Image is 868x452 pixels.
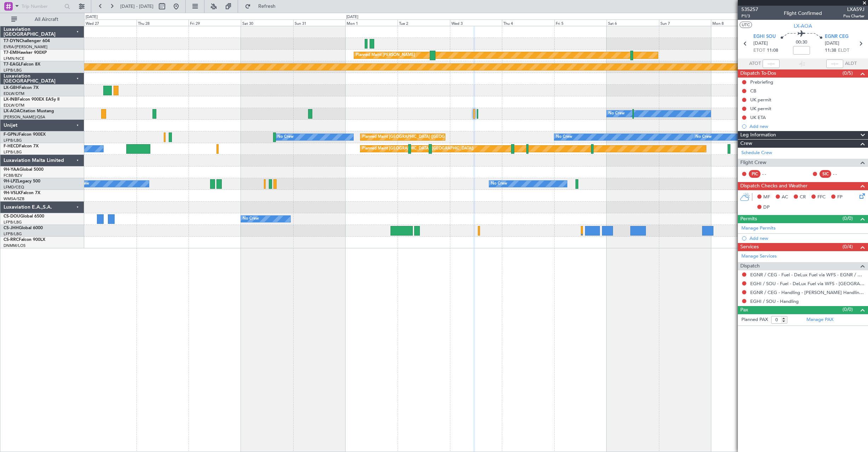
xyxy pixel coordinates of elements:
a: LFPB/LBG [4,220,22,225]
span: 535257 [741,6,758,13]
a: LFPB/LBG [4,149,22,155]
a: T7-EAGLFalcon 8X [4,62,40,67]
span: All Aircraft [18,17,75,22]
span: Dispatch [740,262,760,270]
div: Sun 7 [659,19,711,26]
a: FCBB/BZV [4,173,22,178]
div: CB [750,88,756,94]
span: Dispatch Checks and Weather [740,182,808,190]
a: CS-DOUGlobal 6500 [4,214,44,219]
label: Planned PAX [741,316,768,323]
span: F-GPNJ [4,132,19,137]
a: 9H-LPZLegacy 500 [4,179,40,183]
a: 9H-VSLKFalcon 7X [4,191,40,195]
span: DP [763,204,770,211]
a: LFPB/LBG [4,138,22,143]
button: All Aircraft [8,14,77,25]
div: No Crew [608,108,625,119]
div: PIC [749,170,760,178]
div: UK permit [750,106,771,112]
div: Sat 30 [241,19,293,26]
a: LFMD/CEQ [4,185,24,190]
div: Sat 6 [607,19,659,26]
span: 11:38 [825,47,836,54]
a: LX-GBHFalcon 7X [4,86,39,90]
a: EVRA/[PERSON_NAME] [4,44,47,50]
button: UTC [740,22,752,28]
span: EGHI SOU [753,33,776,40]
a: EGHI / SOU - Fuel - DeLux Fuel via WFS - [GEOGRAPHIC_DATA] / SOU [750,281,864,287]
a: WMSA/SZB [4,196,24,202]
a: EGHI / SOU - Handling [750,298,799,304]
span: ELDT [838,47,849,54]
span: Permits [740,215,757,223]
span: F-HECD [4,144,19,148]
a: [PERSON_NAME]/QSA [4,114,45,120]
span: Refresh [252,4,282,9]
button: Refresh [242,1,284,12]
span: LX-AOA [4,109,20,113]
div: Mon 1 [345,19,398,26]
div: Tue 2 [398,19,450,26]
div: No Crew [556,132,572,142]
a: EDLW/DTM [4,91,24,96]
div: Add new [750,123,864,129]
span: Dispatch To-Dos [740,69,776,78]
input: --:-- [763,60,780,68]
a: Manage Services [741,253,777,260]
span: CR [800,194,806,201]
span: 9H-LPZ [4,179,18,183]
a: LFPB/LBG [4,68,22,73]
span: T7-EMI [4,51,17,55]
div: - - [833,171,849,177]
div: Planned Maint [GEOGRAPHIC_DATA] ([GEOGRAPHIC_DATA]) [362,132,474,142]
div: No Crew [243,214,259,224]
a: T7-DYNChallenger 604 [4,39,50,43]
a: EDLW/DTM [4,103,24,108]
a: LFPB/LBG [4,231,22,237]
span: 11:08 [767,47,778,54]
a: Manage PAX [806,316,833,323]
span: MF [763,194,770,201]
span: [DATE] [753,40,768,47]
div: Thu 28 [137,19,189,26]
a: CS-JHHGlobal 6000 [4,226,43,230]
a: Manage Permits [741,225,776,232]
div: Flight Confirmed [784,10,822,17]
div: No Crew [277,132,294,142]
span: [DATE] - [DATE] [120,3,154,10]
a: LX-AOACitation Mustang [4,109,54,113]
div: Fri 29 [189,19,241,26]
span: T7-DYN [4,39,19,43]
a: EGNR / CEG - Fuel - DeLux Fuel via WFS - EGNR / CEG [750,272,864,278]
span: Pos Charter [843,13,864,19]
div: Prebriefing [750,79,773,85]
div: - - [762,171,778,177]
span: ETOT [753,47,765,54]
span: [DATE] [825,40,839,47]
div: Wed 3 [450,19,502,26]
div: SIC [820,170,831,178]
div: Thu 4 [502,19,554,26]
span: T7-EAGL [4,62,21,67]
a: DNMM/LOS [4,243,25,248]
span: Services [740,243,759,251]
span: CS-DOU [4,214,20,219]
span: LXA59J [843,6,864,13]
a: CS-RRCFalcon 900LX [4,238,45,242]
div: Mon 8 [711,19,763,26]
div: Planned Maint [GEOGRAPHIC_DATA] ([GEOGRAPHIC_DATA]) [362,143,474,154]
a: LFMN/NCE [4,56,24,61]
span: Crew [740,140,752,148]
a: EGNR / CEG - Handling - [PERSON_NAME] Handling Services EGNR / CEG [750,289,864,295]
div: No Crew [695,132,712,142]
span: Pax [740,306,748,314]
a: LX-INBFalcon 900EX EASy II [4,97,59,102]
div: [DATE] [346,14,358,20]
span: LX-AOA [794,22,812,30]
div: [DATE] [86,14,98,20]
a: F-HECDFalcon 7X [4,144,39,148]
span: (0/4) [843,243,853,250]
span: (0/5) [843,69,853,77]
span: ALDT [845,60,857,67]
